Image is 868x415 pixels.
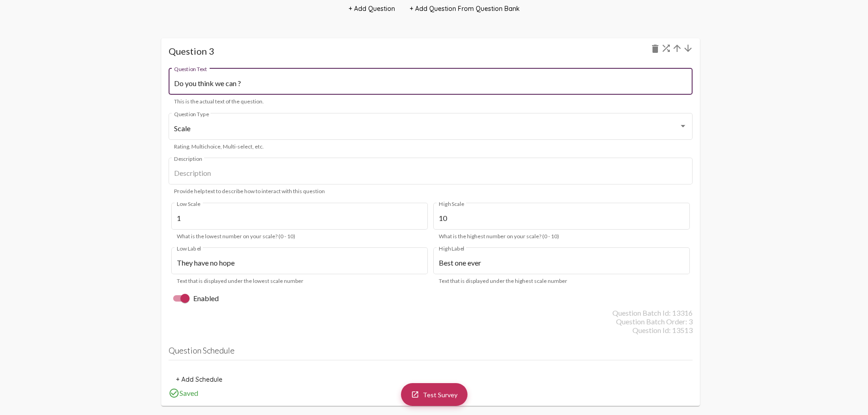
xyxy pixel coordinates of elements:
mat-hint: What is the highest number on your scale? (0 - 10) [439,233,559,240]
button: + Add Question From Question Bank [402,0,527,17]
mat-icon: launch [411,390,419,399]
input: High Scale [439,214,685,222]
div: Saved [169,388,693,399]
div: Question Batch Id: 13316 [169,308,693,317]
mat-icon: arrow_upward [672,43,683,54]
span: Test Survey [423,391,457,399]
div: Question Batch Order: 3 [169,317,693,326]
mat-hint: Text that is displayed under the highest scale number [439,278,567,284]
mat-icon: delete [650,43,661,54]
mat-hint: What is the lowest number on your scale? (0 - 10) [177,233,295,240]
mat-hint: Provide help text to describe how to interact with this question [174,188,325,195]
input: Low Scale [177,214,423,222]
span: + Add Schedule [176,375,222,384]
input: Low Label [177,259,423,267]
span: + Add Question From Question Bank [410,5,520,13]
a: Test Survey [401,383,467,406]
h4: Question Schedule [169,345,693,360]
span: Enabled [193,293,219,304]
input: Question [174,79,687,87]
mat-icon: shuffle [661,43,672,54]
input: High Label [439,259,685,267]
span: + Add Question [349,5,395,13]
mat-select-trigger: Scale [174,124,190,133]
div: Question Id: 13513 [169,326,693,334]
input: Description [174,169,687,177]
button: + Add Schedule [169,371,230,388]
h1: Question 3 [169,46,693,56]
mat-hint: Text that is displayed under the lowest scale number [177,278,303,284]
mat-icon: check_circle_outline [169,388,180,399]
mat-hint: This is the actual text of the question. [174,98,264,105]
button: + Add Question [341,0,402,17]
mat-hint: Rating, Multichoice, Multi-select, etc. [174,143,264,150]
mat-icon: arrow_downward [683,43,693,54]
